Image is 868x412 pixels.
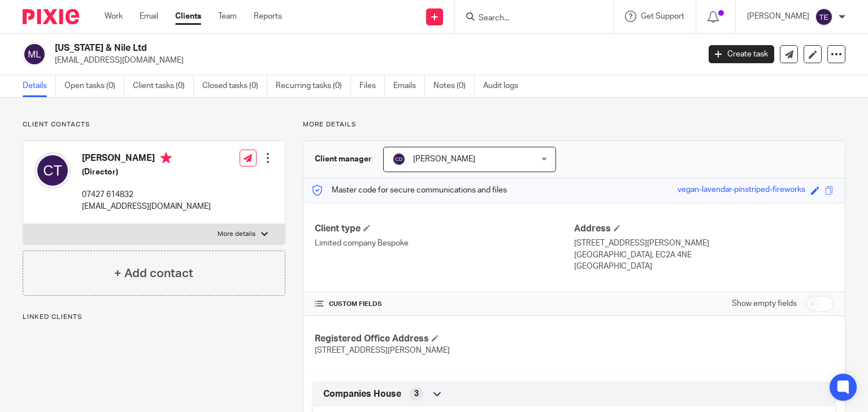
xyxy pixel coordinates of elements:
div: vegan-lavendar-pinstriped-fireworks [678,184,805,197]
h5: (Director) [82,166,211,178]
a: Recurring tasks (0) [276,75,351,97]
a: Team [218,11,237,22]
p: More details [303,120,845,129]
p: Master code for secure communications and files [312,185,507,196]
h4: Client type [315,223,574,235]
input: Search [478,14,579,24]
span: Companies House [323,388,401,400]
h4: Registered Office Address [315,333,574,345]
h4: CUSTOM FIELDS [315,300,574,309]
span: Get Support [641,12,684,20]
a: Reports [254,11,282,22]
a: Open tasks (0) [64,75,124,97]
p: 07427 614832 [82,189,211,200]
p: [PERSON_NAME] [747,11,809,22]
p: [EMAIL_ADDRESS][DOMAIN_NAME] [55,55,692,66]
img: svg%3E [815,8,833,26]
span: 3 [414,388,419,400]
a: Closed tasks (0) [202,75,267,97]
h4: [PERSON_NAME] [82,152,211,166]
h4: Address [574,223,834,235]
p: Linked clients [23,313,285,322]
a: Files [359,75,385,97]
a: Emails [393,75,425,97]
a: Details [23,75,56,97]
p: [GEOGRAPHIC_DATA] [574,261,834,272]
img: Pixie [23,9,79,24]
a: Email [140,11,158,22]
p: [EMAIL_ADDRESS][DOMAIN_NAME] [82,201,211,212]
span: [PERSON_NAME] [413,155,475,163]
span: [STREET_ADDRESS][PERSON_NAME] [315,347,450,354]
a: Work [105,11,123,22]
a: Client tasks (0) [133,75,194,97]
img: svg%3E [34,152,71,189]
img: svg%3E [392,152,406,166]
h4: + Add contact [114,265,193,282]
a: Notes (0) [433,75,475,97]
img: svg%3E [23,42,46,66]
h2: [US_STATE] & Nile Ltd [55,42,565,54]
p: [STREET_ADDRESS][PERSON_NAME] [574,238,834,249]
h3: Client manager [315,154,372,165]
i: Primary [160,152,172,164]
p: [GEOGRAPHIC_DATA], EC2A 4NE [574,249,834,261]
label: Show empty fields [732,298,797,309]
p: More details [218,230,255,239]
a: Audit logs [483,75,527,97]
a: Create task [709,45,774,63]
a: Clients [175,11,201,22]
p: Client contacts [23,120,285,129]
p: Limited company Bespoke [315,238,574,249]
